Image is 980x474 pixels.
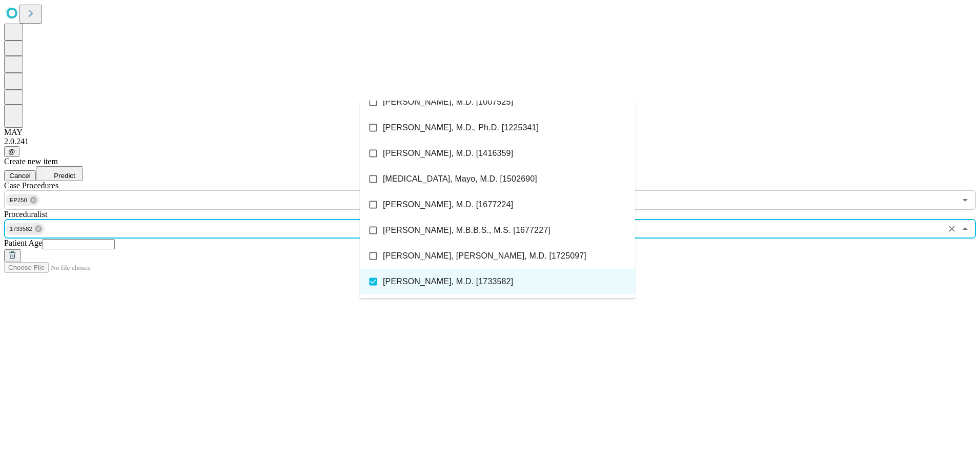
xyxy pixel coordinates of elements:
[945,222,959,236] button: Clear
[4,128,976,137] div: MAY
[4,170,36,181] button: Cancel
[383,147,513,160] span: [PERSON_NAME], M.D. [1416359]
[383,275,513,288] span: [PERSON_NAME], M.D. [1733582]
[6,194,39,206] div: EP250
[383,96,513,108] span: [PERSON_NAME], M.D. [1007525]
[4,157,58,166] span: Create new item
[383,173,537,185] span: [MEDICAL_DATA], Mayo, M.D. [1502690]
[4,210,47,219] span: Proceduralist
[4,239,42,247] span: Patient Age
[958,222,972,236] button: Close
[4,146,19,157] button: @
[6,223,36,235] span: 1733582
[9,172,31,180] span: Cancel
[6,223,45,235] div: 1733582
[383,250,586,262] span: [PERSON_NAME], [PERSON_NAME], M.D. [1725097]
[4,137,976,146] div: 2.0.241
[6,194,31,206] span: EP250
[36,166,83,181] button: Predict
[383,224,550,236] span: [PERSON_NAME], M.B.B.S., M.S. [1677227]
[8,148,15,155] span: @
[4,181,58,190] span: Scheduled Procedure
[54,172,75,180] span: Predict
[958,193,972,207] button: Open
[383,122,539,134] span: [PERSON_NAME], M.D., Ph.D. [1225341]
[383,199,513,211] span: [PERSON_NAME], M.D. [1677224]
